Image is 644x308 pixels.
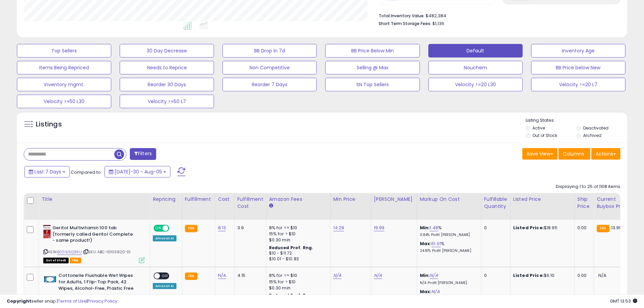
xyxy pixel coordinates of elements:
[420,233,476,237] p: 0.84% Profit [PERSON_NAME]
[420,241,476,253] div: %
[598,272,606,279] span: N/A
[222,61,317,74] button: Non Competitive
[558,148,590,160] button: Columns
[70,258,81,263] span: FBA
[237,273,261,279] div: 4.15
[153,235,176,241] div: Amazon AI
[237,196,263,210] div: Fulfillment Cost
[513,196,572,203] div: Listed Price
[513,225,569,231] div: $18.95
[7,298,31,304] strong: Copyright
[379,11,615,19] li: $482,384
[52,225,135,245] b: Geritol Multivitamin 100 tab (formerly called Geritol Complete - same product!)
[325,44,420,57] button: BB Price Below Min
[591,148,620,160] button: Actions
[513,273,569,279] div: $6.10
[532,133,557,138] label: Out of Stock
[420,248,476,253] p: 24.81% Profit [PERSON_NAME]
[88,298,117,304] a: Privacy Policy
[120,61,214,74] button: Needs to Reprice
[522,148,557,160] button: Save View
[420,225,476,237] div: %
[577,225,589,231] div: 0.00
[597,225,609,232] small: FBA
[526,117,627,124] p: Listing States:
[379,21,431,26] b: Short Term Storage Fees:
[43,258,69,263] span: All listings that are currently out of stock and unavailable for purchase on Amazon
[333,196,368,203] div: Min Price
[185,196,212,203] div: Fulfillment
[34,168,61,175] span: Last 7 Days
[333,272,341,279] a: N/A
[577,273,589,279] div: 0.00
[154,226,163,231] span: ON
[153,283,176,289] div: Amazon AI
[269,231,325,237] div: 15% for > $10
[269,273,325,279] div: 8% for <= $10
[120,95,214,108] button: Velocity >=50 L7
[222,78,317,91] button: Reorder 7 Days
[237,225,261,231] div: 3.9
[269,251,325,256] div: $10 - $11.72
[430,224,438,231] a: 1.48
[269,245,313,251] b: Reduced Prof. Rng.
[597,196,631,210] div: Current Buybox Price
[610,298,637,304] span: 2025-08-13 13:53 GMT
[17,78,111,91] button: Inventory mgmt.
[532,125,545,131] label: Active
[484,225,505,231] div: 0
[83,249,131,255] span: | SKU: ABC-10103820-01
[428,61,523,74] button: Nouchem
[58,273,141,293] b: Cottonelle Flushable Wet Wipes for Adults, 1 Flip-Top Pack, 42 Wipes, Alcohol-Free, Plastic Free
[7,298,117,305] div: seller snap | |
[120,78,214,91] button: Reorder 30 Days
[428,44,523,57] button: Default
[218,272,226,279] a: N/A
[484,273,505,279] div: 0
[513,224,544,231] b: Listed Price:
[42,196,147,203] div: Title
[417,193,481,220] th: The percentage added to the cost of goods (COGS) that forms the calculator for Min & Max prices.
[611,224,622,231] span: 13.99
[160,273,171,279] span: OFF
[374,224,385,231] a: 19.99
[218,224,226,231] a: 8.13
[269,196,328,203] div: Amazon Fees
[24,166,70,177] button: Last 7 Days
[115,168,162,175] span: [DATE]-30 - Aug-05
[168,226,179,231] span: OFF
[556,184,620,190] div: Displaying 1 to 25 of 1108 items
[71,169,102,175] span: Compared to:
[420,224,430,231] b: Min:
[484,196,507,210] div: Fulfillable Quantity
[17,61,111,74] button: Items Being Repriced
[36,120,62,129] h5: Listings
[218,196,232,203] div: Cost
[428,78,523,91] button: Velocity >=20 L30
[420,196,478,203] div: Markup on Cost
[379,13,425,19] b: Total Inventory Value:
[431,240,441,247] a: 61.01
[269,203,273,209] small: Amazon Fees.
[43,273,57,286] img: 41TXR2xnx8L._SL40_.jpg
[420,281,476,285] p: N/A Profit [PERSON_NAME]
[222,44,317,57] button: BB Drop in 7d
[325,78,420,91] button: SN Top Sellers
[420,240,432,247] b: Max:
[269,225,325,231] div: 8% for <= $10
[430,272,438,279] a: N/A
[17,95,111,108] button: Velocity >=50 L30
[58,298,87,304] a: Terms of Use
[583,133,601,138] label: Archived
[43,225,145,262] div: ASIN:
[17,44,111,57] button: Top Sellers
[185,225,197,232] small: FBA
[374,196,414,203] div: [PERSON_NAME]
[531,61,625,74] button: BB Price below New
[432,20,444,27] span: $1,136
[153,196,179,203] div: Repricing
[374,272,382,279] a: N/A
[325,61,420,74] button: Selling @ Max
[269,285,325,291] div: $0.30 min
[120,44,214,57] button: 30 Day Decrease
